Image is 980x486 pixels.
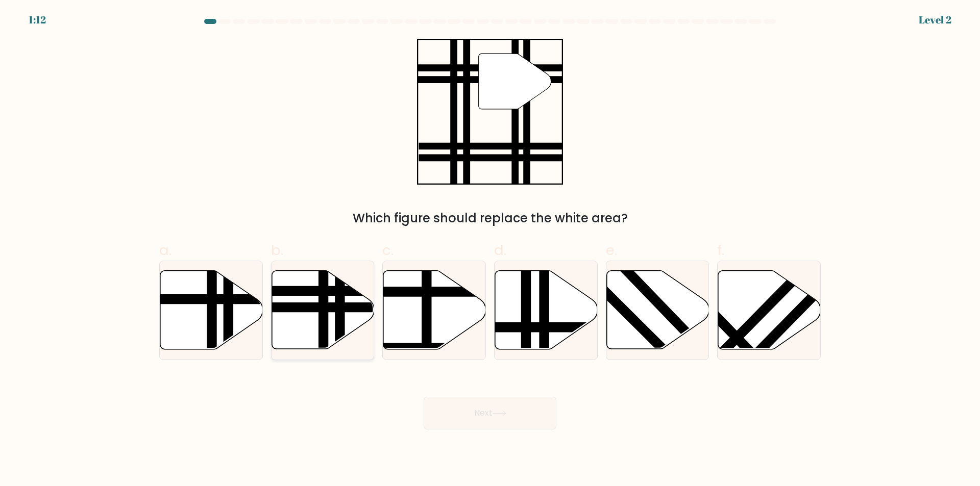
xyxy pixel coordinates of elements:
[271,240,283,260] span: b.
[606,240,617,260] span: e.
[494,240,506,260] span: d.
[919,12,951,28] div: Level 2
[29,12,46,28] div: 1:12
[424,397,556,429] button: Next
[382,240,394,260] span: c.
[165,209,815,227] div: Which figure should replace the white area?
[159,240,171,260] span: a.
[479,54,551,109] g: "
[717,240,724,260] span: f.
